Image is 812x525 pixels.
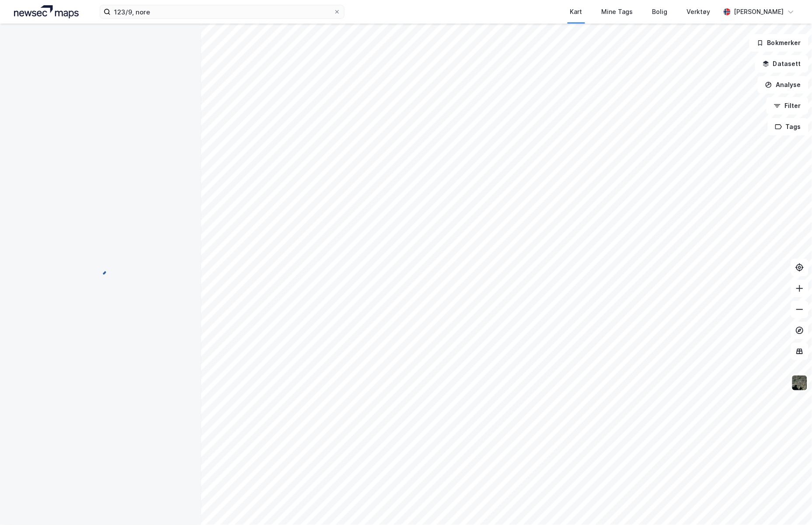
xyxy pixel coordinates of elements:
img: logo.a4113a55bc3d86da70a041830d287a7e.svg [14,5,79,18]
button: Datasett [755,55,809,73]
div: Verktøy [687,7,711,17]
button: Tags [768,118,809,136]
div: Kart [570,7,582,17]
iframe: Chat Widget [768,483,812,525]
button: Analyse [758,76,809,94]
input: Søk på adresse, matrikkel, gårdeiere, leietakere eller personer [111,5,334,18]
div: [PERSON_NAME] [734,7,784,17]
img: spinner.a6d8c91a73a9ac5275cf975e30b51cfb.svg [94,262,108,276]
button: Filter [767,97,809,115]
button: Bokmerker [749,34,809,52]
img: 9k= [791,375,808,391]
div: Bolig [652,7,668,17]
div: Mine Tags [602,7,633,17]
